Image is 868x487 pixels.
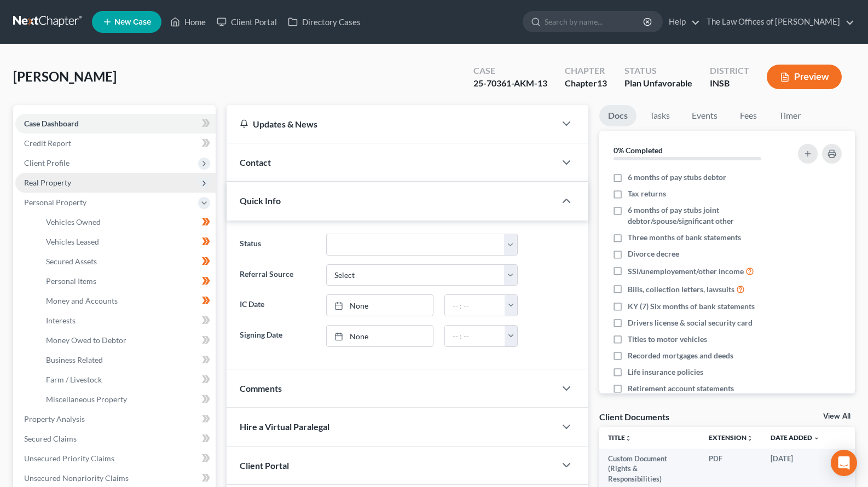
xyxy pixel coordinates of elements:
label: Signing Date [234,325,321,347]
label: Referral Source [234,264,321,286]
a: Events [683,105,726,126]
span: 13 [597,78,607,88]
span: Bills, collection letters, lawsuits [628,284,734,295]
strong: 0% Completed [614,146,663,155]
div: Chapter [565,77,607,90]
span: Personal Items [46,276,96,286]
span: Credit Report [24,138,71,148]
div: Status [624,65,692,77]
div: Open Intercom Messenger [831,450,857,476]
i: expand_more [813,435,820,442]
a: Interests [37,311,216,331]
span: Tax returns [628,188,666,199]
a: Timer [770,105,809,126]
a: Titleunfold_more [608,433,632,442]
span: Money and Accounts [46,296,118,305]
a: Case Dashboard [15,114,216,134]
div: Client Documents [599,411,669,422]
a: Docs [599,105,636,126]
div: INSB [710,77,749,90]
span: Miscellaneous Property [46,395,127,404]
a: Tasks [641,105,679,126]
a: Business Related [37,350,216,370]
span: SSI/unemployement/other income [628,266,744,277]
label: Status [234,234,321,256]
span: Property Analysis [24,414,85,424]
div: Plan Unfavorable [624,77,692,90]
span: Life insurance policies [628,367,703,378]
a: Date Added expand_more [771,433,820,442]
span: Drivers license & social security card [628,317,753,328]
span: 6 months of pay stubs debtor [628,172,726,183]
a: Credit Report [15,134,216,153]
span: Recorded mortgages and deeds [628,350,733,361]
span: Titles to motor vehicles [628,334,707,345]
a: Property Analysis [15,409,216,429]
span: [PERSON_NAME] [13,68,117,84]
a: Money Owed to Debtor [37,331,216,350]
span: Client Profile [24,158,70,167]
a: Fees [731,105,766,126]
a: The Law Offices of [PERSON_NAME] [701,12,854,32]
div: Case [473,65,547,77]
a: Secured Claims [15,429,216,449]
span: Divorce decree [628,248,679,259]
span: Three months of bank statements [628,232,741,243]
div: Chapter [565,65,607,77]
a: None [327,295,433,316]
span: Contact [240,157,271,167]
span: Money Owed to Debtor [46,335,126,345]
button: Preview [767,65,842,89]
span: Unsecured Priority Claims [24,454,114,463]
a: Farm / Livestock [37,370,216,390]
a: Vehicles Leased [37,232,216,252]
span: Quick Info [240,195,281,206]
span: Client Portal [240,460,289,471]
a: Help [663,12,700,32]
span: Case Dashboard [24,119,79,128]
span: Comments [240,383,282,393]
span: Real Property [24,178,71,187]
span: Secured Claims [24,434,77,443]
div: Updates & News [240,118,543,130]
span: Vehicles Leased [46,237,99,246]
a: Directory Cases [282,12,366,32]
span: Hire a Virtual Paralegal [240,421,329,432]
input: Search by name... [545,11,645,32]
a: View All [823,413,850,420]
a: Unsecured Priority Claims [15,449,216,468]
a: None [327,326,433,346]
div: District [710,65,749,77]
span: Retirement account statements [628,383,734,394]
input: -- : -- [445,295,506,316]
label: IC Date [234,294,321,316]
a: Money and Accounts [37,291,216,311]
span: Interests [46,316,76,325]
span: 6 months of pay stubs joint debtor/spouse/significant other [628,205,782,227]
span: KY (7) Six months of bank statements [628,301,755,312]
span: Vehicles Owned [46,217,101,227]
input: -- : -- [445,326,506,346]
i: unfold_more [625,435,632,442]
span: Secured Assets [46,257,97,266]
a: Extensionunfold_more [709,433,753,442]
span: New Case [114,18,151,26]
span: Unsecured Nonpriority Claims [24,473,129,483]
span: Personal Property [24,198,86,207]
span: Farm / Livestock [46,375,102,384]
a: Miscellaneous Property [37,390,216,409]
a: Personal Items [37,271,216,291]
i: unfold_more [747,435,753,442]
a: Home [165,12,211,32]
a: Client Portal [211,12,282,32]
span: Business Related [46,355,103,364]
a: Vehicles Owned [37,212,216,232]
div: 25-70361-AKM-13 [473,77,547,90]
a: Secured Assets [37,252,216,271]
